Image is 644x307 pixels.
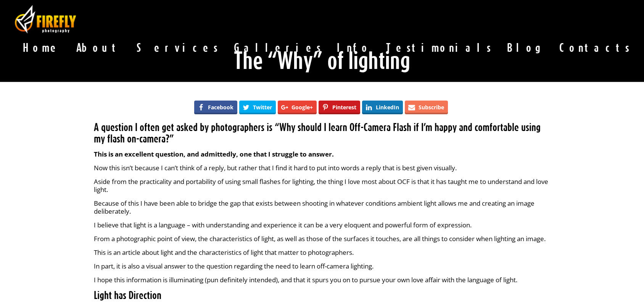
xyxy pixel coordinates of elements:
span: LinkedIn [376,105,399,110]
a: Subscribe [405,101,448,114]
span: Services [129,40,226,55]
a: Info [329,30,378,65]
p: I believe that light is a language – with understanding and experience it can be a very eloquent ... [94,221,550,229]
a: Blog [499,30,552,65]
span: Testimonials [378,40,499,55]
span: Blog [499,40,552,55]
a: Testimonials [378,30,499,65]
span: Twitter [253,105,272,110]
p: This is an article about light and the characteristics of light that matter to photographers. [94,248,550,256]
a: Google+ [278,101,317,114]
h3: Light has Direction [94,289,550,301]
a: Services [129,30,226,65]
a: Twitter [239,101,276,114]
span: Galleries [226,40,329,55]
a: Galleries [226,30,329,65]
img: business photography [14,4,77,35]
p: Because of this I have been able to bridge the gap that exists between shooting in whatever condi... [94,199,550,215]
h1: The “Why” of lighting [94,50,550,70]
a: About [69,30,129,65]
a: Pinterest [319,101,360,114]
p: Aside from the practicality and portability of using small flashes for lighting, the thing I love... [94,177,550,193]
strong: This is an excellent question, and admittedly, one that I struggle to answer. [94,150,334,158]
span: Google+ [291,105,313,110]
a: Home [15,30,69,65]
span: Facebook [208,105,233,110]
span: About [69,40,129,55]
span: Info [329,40,378,55]
span: Home [15,40,69,55]
p: Now this isn’t because I can’t think of a reply, but rather that I find it hard to put into words... [94,164,550,172]
a: Contacts [552,30,638,65]
h3: A question I often get asked by photographers is “Why should I learn Off-Camera Flash if I’m happ... [94,122,550,144]
span: Pinterest [332,105,356,110]
span: Contacts [552,40,638,55]
span: Subscribe [419,105,444,110]
a: Facebook [194,101,237,114]
a: LinkedIn [362,101,403,114]
p: In part, it is also a visual answer to the question regarding the need to learn off-camera lighting. [94,262,550,270]
p: From a photographic point of view, the characteristics of light, as well as those of the surfaces... [94,235,550,243]
p: I hope this information is illuminating (pun definitely intended), and that it spurs you on to pu... [94,276,550,284]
